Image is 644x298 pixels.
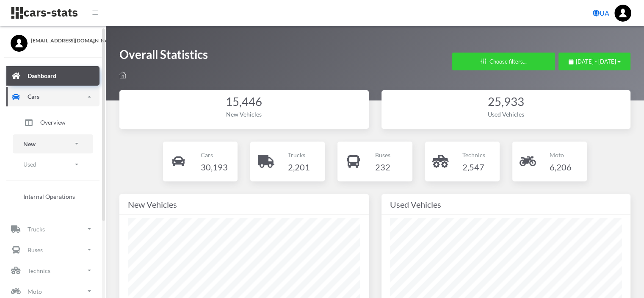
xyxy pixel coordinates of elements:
h4: 2,201 [288,160,310,174]
p: Technics [28,265,50,276]
a: UA [589,5,613,22]
p: Moto [28,286,42,297]
p: Buses [28,245,43,255]
a: Cars [6,87,100,106]
h4: 6,206 [550,160,572,174]
span: [DATE] - [DATE] [576,58,616,65]
a: Buses [6,240,100,259]
div: 15,446 [128,94,360,110]
p: Cars [28,91,39,102]
h4: 30,193 [200,160,227,174]
a: New [13,134,93,153]
p: Trucks [288,150,310,160]
img: navbar brand [11,6,78,19]
h4: 232 [375,160,390,174]
div: New Vehicles [128,110,360,119]
div: Used Vehicles [390,198,622,211]
div: 25,933 [390,94,622,110]
a: [EMAIL_ADDRESS][DOMAIN_NAME] [11,35,95,45]
p: Used [23,159,36,170]
img: ... [614,5,631,22]
h1: Overall Statistics [119,47,208,67]
div: New Vehicles [128,198,360,211]
a: Dashboard [6,66,100,86]
a: Overview [13,112,93,133]
div: Used Vehicles [390,110,622,119]
span: [EMAIL_ADDRESS][DOMAIN_NAME] [31,37,95,45]
p: Trucks [28,224,45,234]
p: Technics [462,150,485,160]
p: Moto [550,150,572,160]
span: Overview [40,118,66,127]
p: New [23,139,36,149]
a: Technics [6,261,100,280]
span: Internal Operations [23,192,75,201]
button: [DATE] - [DATE] [558,53,630,70]
p: Buses [375,150,390,160]
p: Cars [200,150,227,160]
p: Dashboard [28,70,56,81]
button: Choose filters... [452,53,555,70]
a: Trucks [6,219,100,239]
a: Used [13,155,93,174]
h4: 2,547 [462,160,485,174]
a: Internal Operations [13,188,93,205]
